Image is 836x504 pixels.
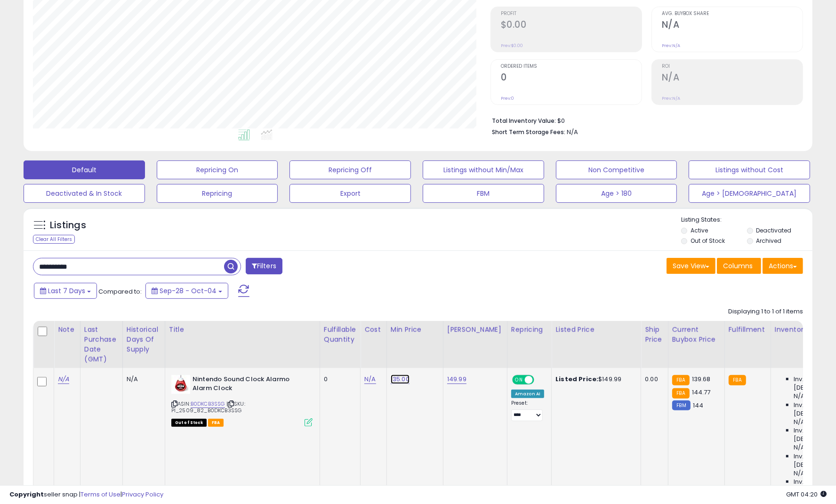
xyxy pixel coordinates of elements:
div: Amazon AI [511,390,544,398]
b: Nintendo Sound Clock Alarmo Alarm Clock [193,375,307,395]
label: Out of Stock [691,237,725,245]
span: Avg. Buybox Share [662,11,803,16]
div: Min Price [391,325,439,335]
div: Clear All Filters [33,235,75,244]
span: All listings that are currently out of stock and unavailable for purchase on Amazon [171,419,207,427]
div: $149.99 [555,375,634,384]
button: Deactivated & In Stock [24,184,145,203]
b: Total Inventory Value: [492,117,556,125]
button: Filters [246,258,282,274]
button: Save View [667,258,715,274]
span: Last 7 Days [48,286,85,296]
div: Preset: [511,400,544,421]
small: Prev: N/A [662,43,680,48]
b: Listed Price: [555,375,598,384]
a: 149.99 [447,375,466,384]
small: Prev: $0.00 [501,43,523,48]
div: ASIN: [171,375,313,425]
button: Age > 180 [556,184,677,203]
div: Displaying 1 to 1 of 1 items [728,307,803,316]
span: Profit [501,11,642,16]
button: Last 7 Days [34,283,97,299]
h2: N/A [662,19,803,32]
button: Repricing Off [289,160,411,179]
button: Repricing [157,184,278,203]
small: Prev: N/A [662,96,680,101]
p: Listing States: [681,216,812,224]
label: Archived [756,237,782,245]
span: N/A [794,443,805,452]
h2: $0.00 [501,19,642,32]
div: Current Buybox Price [672,325,721,344]
span: FBA [208,419,224,427]
span: | SKU: PI_2509_82_B0DKCB3SSG [171,400,245,414]
span: Columns [723,261,753,271]
span: Sep-28 - Oct-04 [160,286,217,296]
h5: Listings [50,219,86,232]
span: 144 [693,401,703,410]
span: 2025-10-13 04:20 GMT [786,490,827,499]
div: 0.00 [645,375,660,384]
div: Fulfillment [729,325,767,335]
small: FBA [729,375,746,385]
button: Default [24,160,145,179]
button: Listings without Cost [689,160,810,179]
div: Fulfillable Quantity [324,325,356,344]
a: Terms of Use [80,490,121,499]
span: 144.77 [692,388,711,397]
div: Ship Price [645,325,664,344]
button: Columns [717,258,761,274]
div: Listed Price [555,325,637,335]
div: 0 [324,375,353,384]
div: Last Purchase Date (GMT) [84,325,119,364]
a: 135.00 [391,375,410,384]
span: Ordered Items [501,64,642,69]
img: 31Z5KuJHQ-L._SL40_.jpg [171,375,190,394]
div: [PERSON_NAME] [447,325,503,335]
span: 139.68 [692,375,711,384]
b: Short Term Storage Fees: [492,128,565,136]
small: FBA [672,388,690,399]
a: B0DKCB3SSG [191,400,225,408]
span: ON [513,376,525,384]
div: Note [58,325,76,335]
button: Actions [763,258,803,274]
div: N/A [127,375,158,384]
small: FBA [672,375,690,385]
a: N/A [364,375,376,384]
div: seller snap | | [9,490,163,499]
h2: 0 [501,72,642,85]
label: Active [691,226,708,234]
span: N/A [794,418,805,426]
button: Age > [DEMOGRAPHIC_DATA] [689,184,810,203]
a: Privacy Policy [122,490,163,499]
button: Listings without Min/Max [423,160,544,179]
button: Sep-28 - Oct-04 [145,283,228,299]
label: Deactivated [756,226,792,234]
div: Title [169,325,316,335]
button: Non Competitive [556,160,677,179]
span: OFF [533,376,548,384]
span: Compared to: [98,287,142,296]
span: N/A [567,128,578,136]
button: FBM [423,184,544,203]
small: FBM [672,400,691,410]
a: N/A [58,375,69,384]
small: Prev: 0 [501,96,514,101]
strong: Copyright [9,490,44,499]
span: N/A [794,469,805,478]
span: N/A [794,392,805,400]
li: $0 [492,114,796,126]
h2: N/A [662,72,803,85]
div: Cost [364,325,383,335]
div: Repricing [511,325,547,335]
div: Historical Days Of Supply [127,325,161,354]
button: Repricing On [157,160,278,179]
button: Export [289,184,411,203]
span: ROI [662,64,803,69]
